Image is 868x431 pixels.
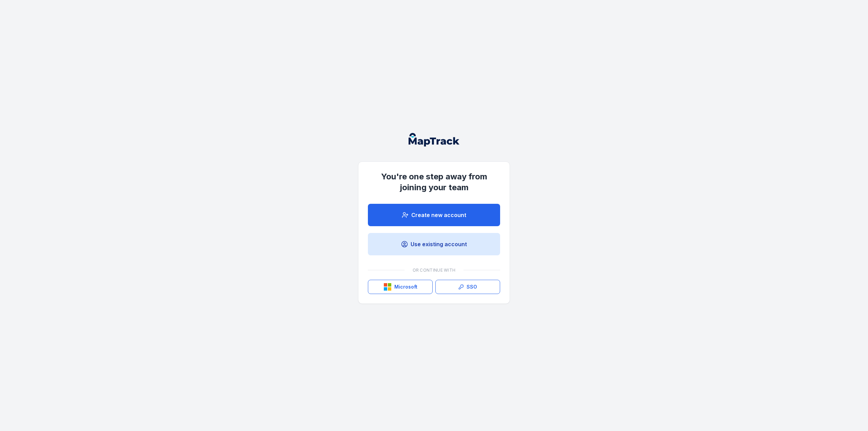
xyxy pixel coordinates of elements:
a: SSO [435,280,500,294]
button: Microsoft [368,280,433,294]
div: Or continue with [368,263,500,277]
h1: You're one step away from joining your team [368,171,500,193]
a: Create new account [368,204,500,226]
a: Use existing account [368,233,500,255]
nav: Global [398,133,470,146]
